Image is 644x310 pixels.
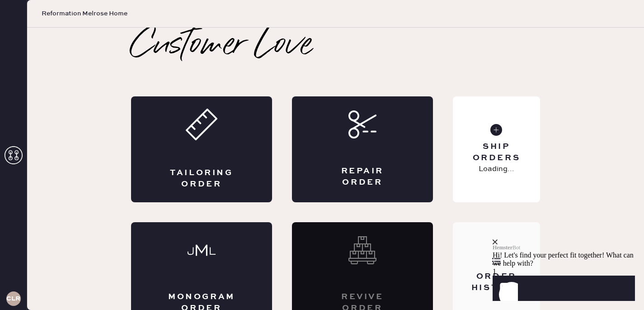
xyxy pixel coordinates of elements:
h3: CLR [6,296,20,302]
div: Ship Orders [460,141,533,164]
p: Loading... [479,164,514,175]
div: Order History [460,271,533,294]
div: Tailoring Order [167,167,236,190]
h2: Customer Love [131,28,312,64]
span: Reformation Melrose Home [42,9,127,18]
iframe: Front Chat [493,184,642,308]
div: Repair Order [328,166,397,188]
